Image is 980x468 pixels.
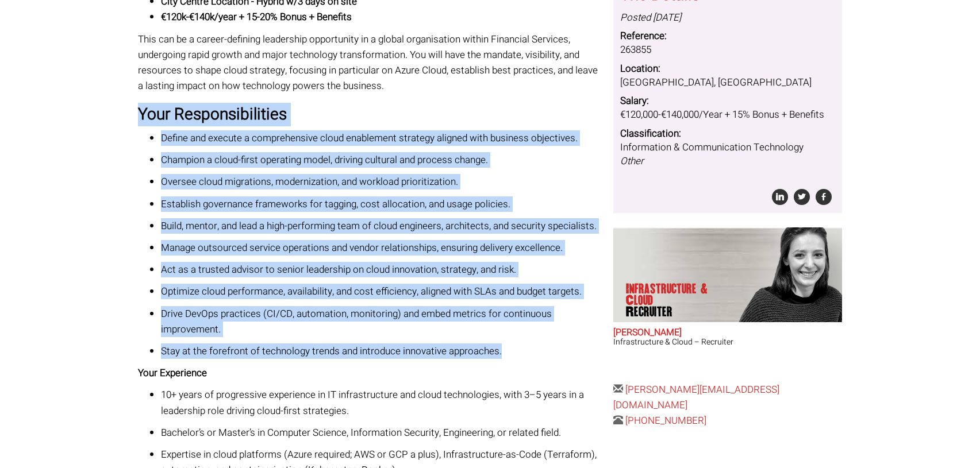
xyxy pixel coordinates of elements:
p: Infrastructure & Cloud [626,283,714,318]
strong: Your Experience [138,366,207,380]
p: Optimize cloud performance, availability, and cost efficiency, aligned with SLAs and budget targets. [161,284,605,299]
a: [PHONE_NUMBER] [625,413,706,428]
h3: Infrastructure & Cloud – Recruiter [613,338,842,346]
p: Champion a cloud-first operating model, driving cultural and process change. [161,152,605,168]
dd: [GEOGRAPHIC_DATA], [GEOGRAPHIC_DATA] [620,76,835,90]
dd: 263855 [620,43,835,57]
span: This can be a career-defining leadership opportunity in a global organisation within Financial Se... [138,32,598,94]
a: [PERSON_NAME][EMAIL_ADDRESS][DOMAIN_NAME] [613,382,779,412]
dt: Location: [620,62,835,76]
dt: Classification: [620,127,835,141]
dt: Reference: [620,29,835,43]
p: Stay at the forefront of technology trends and introduce innovative approaches. [161,343,605,359]
p: Manage outsourced service operations and vendor relationships, ensuring delivery excellence. [161,240,605,256]
p: Establish governance frameworks for tagging, cost allocation, and usage policies. [161,196,605,212]
span: Recruiter [626,306,714,318]
p: Build, mentor, and lead a high-performing team of cloud engineers, architects, and security speci... [161,218,605,234]
dd: Information & Communication Technology [620,141,835,169]
strong: €120k-€140k/year + 15-20% Bonus + Benefits [161,10,352,24]
p: Bachelor’s or Master’s in Computer Science, Information Security, Engineering, or related field. [161,425,605,440]
h3: Your Responsibilities [138,106,605,124]
p: Oversee cloud migrations, modernization, and workload prioritization. [161,174,605,189]
dt: Salary: [620,94,835,108]
p: 10+ years of progressive experience in IT infrastructure and cloud technologies, with 3–5 years i... [161,387,605,418]
h2: [PERSON_NAME] [613,328,842,338]
p: Drive DevOps practices (CI/CD, automation, monitoring) and embed metrics for continuous improvement. [161,306,605,337]
dd: €120,000-€140,000/Year + 15% Bonus + Benefits [620,108,835,122]
i: Posted [DATE] [620,10,681,25]
p: Define and execute a comprehensive cloud enablement strategy aligned with business objectives. [161,130,605,146]
p: Act as a trusted advisor to senior leadership on cloud innovation, strategy, and risk. [161,262,605,277]
i: Other [620,154,644,168]
img: Sara O'Toole does Infrastructure & Cloud Recruiter [732,227,842,322]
